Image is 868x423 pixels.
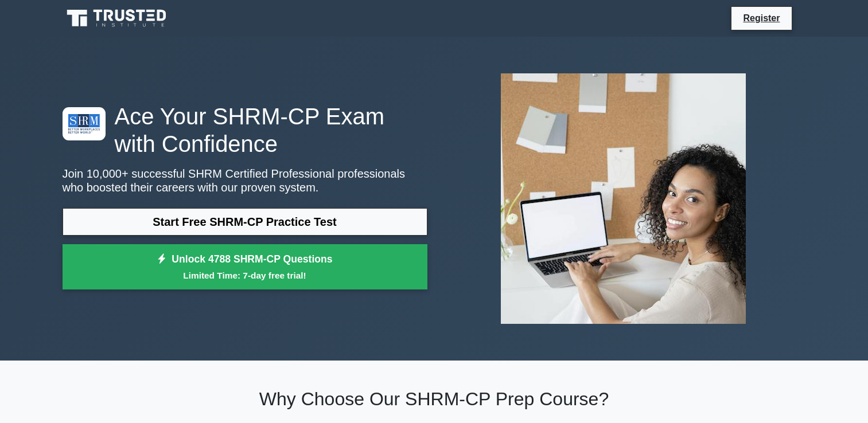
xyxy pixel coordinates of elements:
[63,167,427,194] p: Join 10,000+ successful SHRM Certified Professional professionals who boosted their careers with ...
[63,244,427,290] a: Unlock 4788 SHRM-CP QuestionsLimited Time: 7-day free trial!
[63,388,806,410] h2: Why Choose Our SHRM-CP Prep Course?
[77,269,413,282] small: Limited Time: 7-day free trial!
[63,208,427,236] a: Start Free SHRM-CP Practice Test
[736,11,787,25] a: Register
[63,103,427,158] h1: Ace Your SHRM-CP Exam with Confidence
